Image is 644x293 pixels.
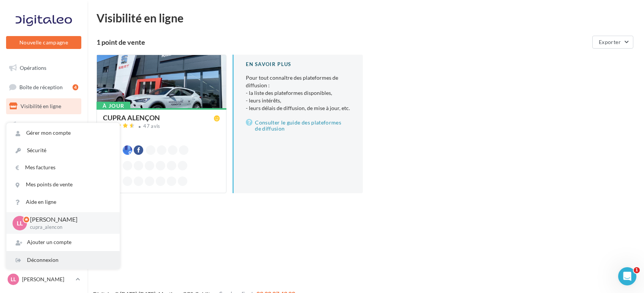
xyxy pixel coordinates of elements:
[592,36,633,49] button: Exporter
[246,89,350,97] li: - la liste des plateformes disponibles,
[6,252,120,269] div: Déconnexion
[5,174,83,190] a: Calendrier
[103,122,220,131] a: 47 avis
[97,12,635,24] div: Visibilité en ligne
[634,267,640,273] span: 1
[17,219,23,227] span: LL
[618,267,636,285] iframe: Intercom live chat
[30,224,108,231] p: cupra_alencon
[6,272,81,287] a: LL [PERSON_NAME]
[6,159,120,176] a: Mes factures
[22,276,73,283] p: [PERSON_NAME]
[6,142,120,159] a: Sécurité
[5,136,83,152] a: Contacts
[144,124,160,129] div: 47 avis
[21,103,61,109] span: Visibilité en ligne
[5,155,83,171] a: Médiathèque
[599,39,621,45] span: Exporter
[19,83,63,90] span: Boîte de réception
[5,60,83,76] a: Opérations
[246,104,350,112] li: - leurs délais de diffusion, de mise à jour, etc.
[246,61,350,68] div: En savoir plus
[5,98,83,114] a: Visibilité en ligne
[73,84,78,90] div: 4
[246,74,350,112] p: Pour tout connaître des plateformes de diffusion :
[97,39,589,46] div: 1 point de vente
[103,114,160,121] div: CUPRA ALENÇON
[97,102,130,110] div: À jour
[6,176,120,193] a: Mes points de vente
[5,79,83,95] a: Boîte de réception4
[5,193,83,215] a: PLV et print personnalisable
[6,124,120,142] a: Gérer mon compte
[246,97,350,104] li: - leurs intérêts,
[6,234,120,251] div: Ajouter un compte
[246,118,350,133] a: Consulter le guide des plateformes de diffusion
[30,215,108,224] p: [PERSON_NAME]
[6,194,120,211] a: Aide en ligne
[11,276,16,283] span: LL
[5,117,83,133] a: Campagnes
[19,122,46,128] span: Campagnes
[5,218,83,240] a: Campagnes DataOnDemand
[6,36,81,49] button: Nouvelle campagne
[20,65,46,71] span: Opérations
